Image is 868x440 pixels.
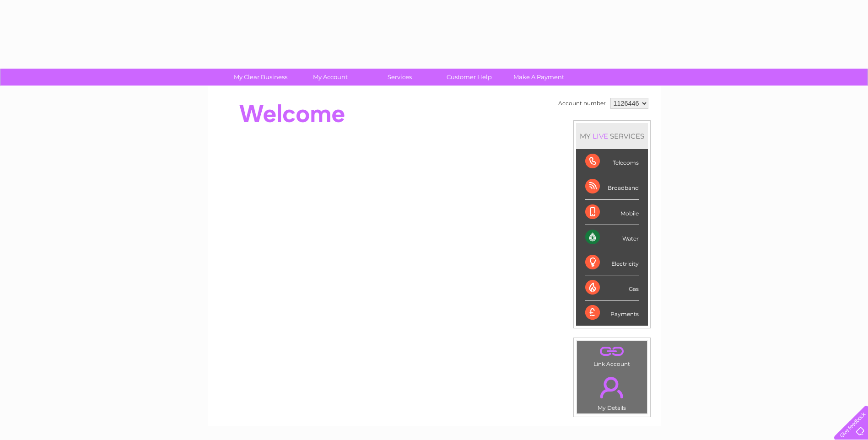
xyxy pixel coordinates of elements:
a: My Clear Business [223,69,298,86]
div: Gas [585,275,639,300]
div: LIVE [591,132,610,140]
div: Electricity [585,250,639,275]
div: Telecoms [585,149,639,174]
a: Services [362,69,437,86]
a: Customer Help [431,69,507,86]
div: Water [585,225,639,250]
td: My Details [577,369,647,414]
a: My Account [292,69,368,86]
div: MY SERVICES [576,123,648,149]
div: Mobile [585,200,639,225]
td: Link Account [577,341,647,370]
a: Make A Payment [501,69,577,86]
div: Broadband [585,174,639,199]
a: . [579,371,645,403]
td: Account number [556,96,608,111]
div: Payments [585,300,639,325]
a: . [579,343,645,360]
